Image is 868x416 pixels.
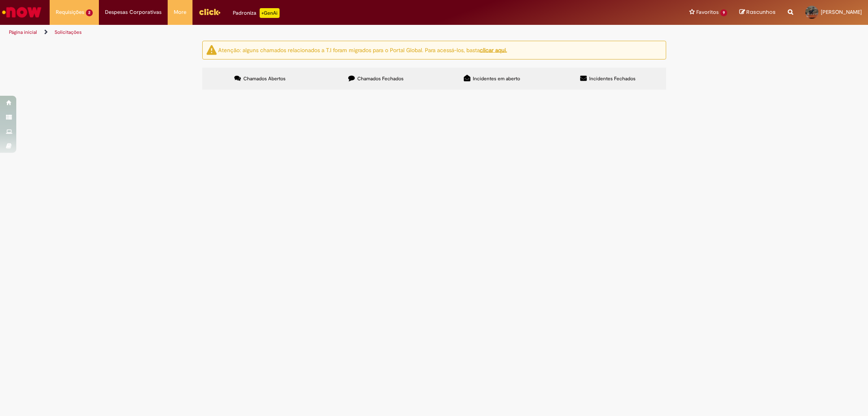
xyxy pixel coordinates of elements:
[696,8,719,16] span: Favoritos
[746,8,776,16] span: Rascunhos
[480,46,507,53] a: clicar aqui.
[473,75,520,82] span: Incidentes em aberto
[821,9,862,15] span: [PERSON_NAME]
[56,8,84,16] span: Requisições
[55,29,82,35] a: Solicitações
[199,6,221,18] img: click_logo_yellow_360x200.png
[105,8,162,16] span: Despesas Corporativas
[218,46,507,53] ng-bind-html: Atenção: alguns chamados relacionados a T.I foram migrados para o Portal Global. Para acessá-los,...
[720,9,727,16] span: 9
[6,25,573,40] ul: Trilhas de página
[233,8,280,18] div: Padroniza
[589,75,636,82] span: Incidentes Fechados
[739,9,776,16] a: Rascunhos
[174,8,186,16] span: More
[1,4,43,20] img: ServiceNow
[357,75,404,82] span: Chamados Fechados
[243,75,286,82] span: Chamados Abertos
[260,8,280,18] p: +GenAi
[86,9,93,16] span: 2
[9,29,37,35] a: Página inicial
